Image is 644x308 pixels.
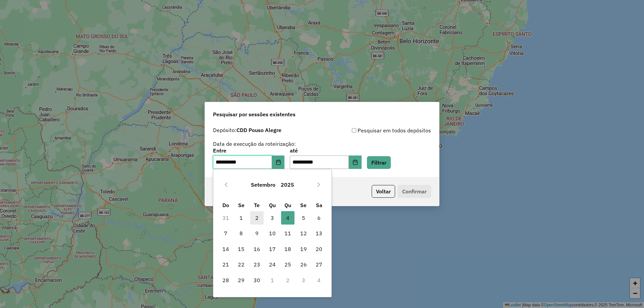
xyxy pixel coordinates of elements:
span: 21 [219,258,232,271]
td: 1 [233,210,249,226]
td: 12 [296,226,311,241]
td: 28 [218,272,233,288]
td: 18 [280,241,296,257]
td: 11 [280,226,296,241]
span: 12 [297,227,310,240]
td: 3 [296,272,311,288]
span: 26 [297,258,310,271]
td: 1 [265,272,280,288]
td: 14 [218,241,233,257]
button: Next Month [313,179,324,190]
td: 20 [311,241,327,257]
span: Te [254,202,260,208]
td: 22 [233,257,249,272]
td: 21 [218,257,233,272]
span: 17 [266,242,279,256]
span: Sa [316,202,322,208]
span: Se [300,202,307,208]
button: Previous Month [221,179,231,190]
button: Choose Date [272,156,285,169]
span: Do [222,202,229,208]
span: 13 [312,227,326,240]
span: 2 [250,211,264,225]
span: 11 [281,227,294,240]
td: 10 [265,226,280,241]
td: 25 [280,257,296,272]
span: 10 [266,227,279,240]
label: Entre [213,146,284,155]
button: Voltar [372,185,395,198]
label: Data de execução da roteirização: [213,140,296,148]
label: até [290,146,361,155]
span: 28 [219,273,232,287]
span: 18 [281,242,294,256]
td: 7 [218,226,233,241]
span: 1 [234,211,248,225]
td: 16 [249,241,264,257]
div: Pesquisar em todos depósitos [322,126,431,134]
td: 4 [280,210,296,226]
span: 6 [312,211,326,225]
td: 15 [233,241,249,257]
div: Choose Date [213,169,332,297]
span: 22 [234,258,248,271]
span: 15 [234,242,248,256]
td: 17 [265,241,280,257]
span: 30 [250,273,264,287]
span: 27 [312,258,326,271]
button: Choose Year [278,177,297,193]
td: 31 [218,210,233,226]
td: 5 [296,210,311,226]
button: Choose Date [349,156,362,169]
span: 16 [250,242,264,256]
label: Depósito: [213,126,281,134]
span: 9 [250,227,264,240]
button: Choose Month [248,177,278,193]
button: Filtrar [367,156,391,169]
td: 13 [311,226,327,241]
span: Pesquisar por sessões existentes [213,110,296,118]
td: 2 [280,272,296,288]
span: 5 [297,211,310,225]
span: 14 [219,242,232,256]
span: 19 [297,242,310,256]
td: 2 [249,210,264,226]
td: 27 [311,257,327,272]
span: Qu [269,202,276,208]
span: 3 [266,211,279,225]
td: 23 [249,257,264,272]
span: 29 [234,273,248,287]
td: 8 [233,226,249,241]
strong: CDD Pouso Alegre [236,127,281,133]
td: 9 [249,226,264,241]
td: 26 [296,257,311,272]
td: 24 [265,257,280,272]
td: 19 [296,241,311,257]
td: 6 [311,210,327,226]
span: Se [238,202,245,208]
td: 30 [249,272,264,288]
span: 25 [281,258,294,271]
td: 29 [233,272,249,288]
span: 7 [219,227,232,240]
span: 8 [234,227,248,240]
td: 3 [265,210,280,226]
span: 24 [266,258,279,271]
span: 4 [281,211,294,225]
td: 4 [311,272,327,288]
span: Qu [284,202,291,208]
span: 23 [250,258,264,271]
span: 20 [312,242,326,256]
